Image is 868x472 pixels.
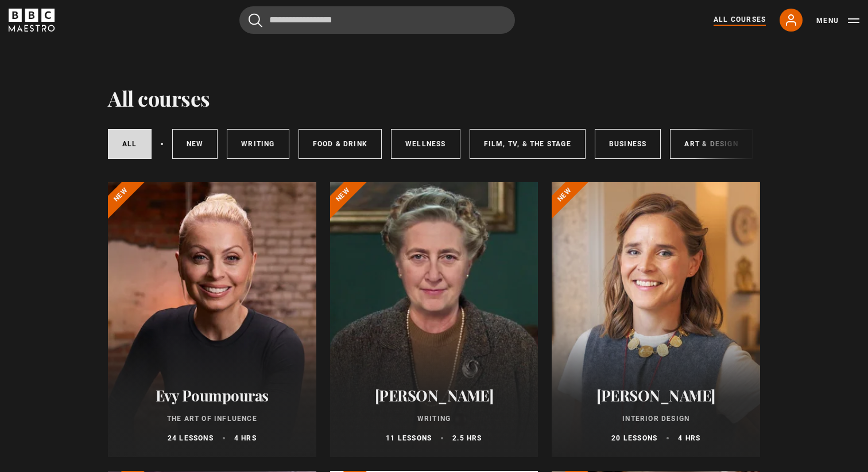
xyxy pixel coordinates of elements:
[391,129,460,159] a: Wellness
[330,182,538,457] a: [PERSON_NAME] Writing 11 lessons 2.5 hrs New
[249,13,262,28] button: Submit the search query
[9,9,55,32] svg: BBC Maestro
[552,182,760,457] a: [PERSON_NAME] Interior Design 20 lessons 4 hrs New
[670,129,752,159] a: Art & Design
[168,433,214,443] p: 24 lessons
[122,387,303,404] h2: Evy Poumpouras
[239,6,515,34] input: Search
[108,86,210,110] h1: All courses
[816,15,859,26] button: Toggle navigation
[678,433,700,443] p: 4 hrs
[172,129,218,159] a: New
[299,129,382,159] a: Food & Drink
[470,129,586,159] a: Film, TV, & The Stage
[227,129,289,159] a: Writing
[595,129,661,159] a: Business
[714,14,766,26] a: All Courses
[565,387,746,404] h2: [PERSON_NAME]
[344,414,525,424] p: Writing
[611,433,657,443] p: 20 lessons
[344,387,525,404] h2: [PERSON_NAME]
[386,433,432,443] p: 11 lessons
[108,129,152,159] a: All
[565,414,746,424] p: Interior Design
[234,433,257,443] p: 4 hrs
[452,433,482,443] p: 2.5 hrs
[108,182,316,457] a: Evy Poumpouras The Art of Influence 24 lessons 4 hrs New
[122,414,303,424] p: The Art of Influence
